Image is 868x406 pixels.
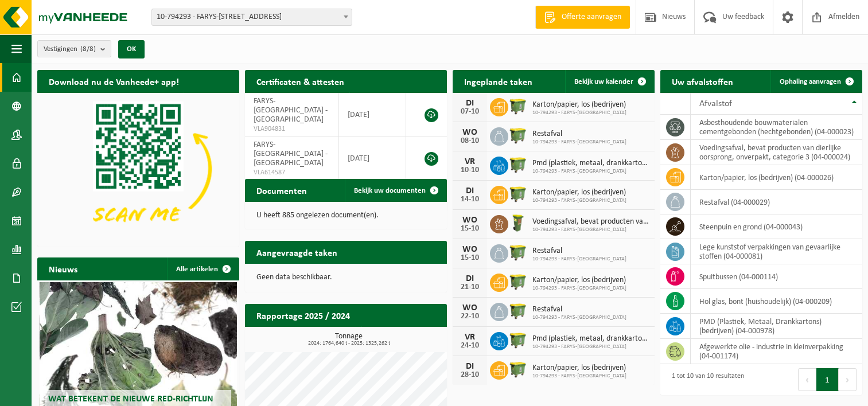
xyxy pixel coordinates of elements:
[245,179,318,201] h2: Documenten
[354,187,426,194] span: Bekijk uw documenten
[151,9,352,26] span: 10-794293 - FARYS-ASSE - 1730 ASSE, HUINEGEM 47
[691,289,862,314] td: hol glas, bont (huishoudelijk) (04-000209)
[532,217,649,227] span: Voedingsafval, bevat producten van dierlijke oorsprong, onverpakt, categorie 3
[532,334,649,343] span: Pmd (plastiek, metaal, drankkartons) (bedrijven)
[532,139,626,146] span: 10-794293 - FARYS-[GEOGRAPHIC_DATA]
[532,100,626,110] span: Karton/papier, los (bedrijven)
[691,140,862,165] td: voedingsafval, bevat producten van dierlijke oorsprong, onverpakt, categorie 3 (04-000024)
[508,301,528,321] img: WB-1100-HPE-GN-50
[816,368,839,391] button: 1
[251,333,447,346] h3: Tonnage
[666,367,744,392] div: 1 tot 10 van 10 resultaten
[245,304,361,326] h2: Rapportage 2025 / 2024
[458,274,481,283] div: DI
[254,124,330,134] span: VLA904831
[251,341,447,346] span: 2024: 1764,640 t - 2025: 1325,262 t
[532,188,626,197] span: Karton/papier, los (bedrijven)
[780,78,841,85] span: Ophaling aanvragen
[458,216,481,225] div: WO
[699,99,732,108] span: Afvalstof
[565,70,653,93] a: Bekijk uw kalender
[458,196,481,204] div: 14-10
[532,159,649,168] span: Pmd (plastiek, metaal, drankkartons) (bedrijven)
[458,371,481,379] div: 28-10
[458,254,481,262] div: 15-10
[508,96,528,116] img: WB-1100-HPE-GN-50
[458,137,481,145] div: 08-10
[339,136,406,180] td: [DATE]
[458,166,481,174] div: 10-10
[458,99,481,108] div: DI
[508,272,528,291] img: WB-1100-HPE-GN-50
[691,214,862,239] td: steenpuin en grond (04-000043)
[691,115,862,140] td: asbesthoudende bouwmaterialen cementgebonden (hechtgebonden) (04-000023)
[532,197,626,204] span: 10-794293 - FARYS-[GEOGRAPHIC_DATA]
[532,305,626,314] span: Restafval
[458,128,481,137] div: WO
[508,184,528,204] img: WB-1100-HPE-GN-50
[691,165,862,190] td: karton/papier, los (bedrijven) (04-000026)
[691,190,862,214] td: restafval (04-000029)
[532,364,626,373] span: Karton/papier, los (bedrijven)
[508,155,528,174] img: WB-1100-HPE-GN-50
[508,126,528,145] img: WB-1100-HPE-GN-50
[532,256,626,263] span: 10-794293 - FARYS-[GEOGRAPHIC_DATA]
[458,283,481,291] div: 21-10
[118,40,145,58] button: OK
[532,168,649,175] span: 10-794293 - FARYS-[GEOGRAPHIC_DATA]
[37,257,89,280] h2: Nieuws
[458,333,481,342] div: VR
[532,343,649,350] span: 10-794293 - FARYS-[GEOGRAPHIC_DATA]
[458,362,481,371] div: DI
[44,41,96,58] span: Vestigingen
[458,245,481,254] div: WO
[339,93,406,136] td: [DATE]
[532,227,649,233] span: 10-794293 - FARYS-[GEOGRAPHIC_DATA]
[508,330,528,350] img: WB-1100-HPE-GN-50
[167,257,238,280] a: Alle artikelen
[254,168,330,177] span: VLA614587
[152,9,352,25] span: 10-794293 - FARYS-ASSE - 1730 ASSE, HUINEGEM 47
[458,186,481,196] div: DI
[574,78,633,85] span: Bekijk uw kalender
[37,40,111,57] button: Vestigingen(8/8)
[508,243,528,262] img: WB-1100-HPE-GN-50
[254,140,328,167] span: FARYS-[GEOGRAPHIC_DATA] - [GEOGRAPHIC_DATA]
[691,314,862,339] td: PMD (Plastiek, Metaal, Drankkartons) (bedrijven) (04-000978)
[245,241,349,263] h2: Aangevraagde taken
[532,276,626,285] span: Karton/papier, los (bedrijven)
[660,70,745,92] h2: Uw afvalstoffen
[535,6,630,29] a: Offerte aanvragen
[80,45,96,53] count: (8/8)
[37,93,239,244] img: Download de VHEPlus App
[839,368,857,391] button: Next
[37,70,190,92] h2: Download nu de Vanheede+ app!
[532,314,626,321] span: 10-794293 - FARYS-[GEOGRAPHIC_DATA]
[532,285,626,292] span: 10-794293 - FARYS-[GEOGRAPHIC_DATA]
[691,264,862,289] td: spuitbussen (04-000114)
[453,70,544,92] h2: Ingeplande taken
[508,213,528,233] img: WB-0060-HPE-GN-50
[361,326,446,349] a: Bekijk rapportage
[458,313,481,321] div: 22-10
[532,247,626,256] span: Restafval
[458,225,481,233] div: 15-10
[458,157,481,166] div: VR
[559,11,624,23] span: Offerte aanvragen
[770,70,861,93] a: Ophaling aanvragen
[691,339,862,364] td: afgewerkte olie - industrie in kleinverpakking (04-001174)
[691,239,862,264] td: lege kunststof verpakkingen van gevaarlijke stoffen (04-000081)
[245,70,356,92] h2: Certificaten & attesten
[532,373,626,380] span: 10-794293 - FARYS-[GEOGRAPHIC_DATA]
[256,274,435,282] p: Geen data beschikbaar.
[256,212,435,220] p: U heeft 885 ongelezen document(en).
[532,130,626,139] span: Restafval
[458,342,481,350] div: 24-10
[254,97,328,124] span: FARYS-[GEOGRAPHIC_DATA] - [GEOGRAPHIC_DATA]
[532,110,626,116] span: 10-794293 - FARYS-[GEOGRAPHIC_DATA]
[798,368,816,391] button: Previous
[345,179,446,202] a: Bekijk uw documenten
[6,381,192,406] iframe: chat widget
[458,303,481,313] div: WO
[458,108,481,116] div: 07-10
